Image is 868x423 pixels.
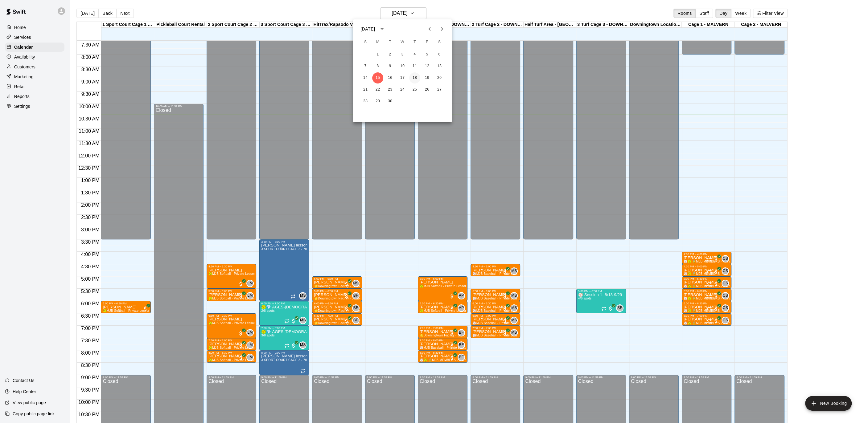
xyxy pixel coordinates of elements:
span: Sunday [360,36,371,48]
button: 16 [385,72,396,83]
button: 21 [360,84,371,95]
span: Saturday [434,36,445,48]
span: Tuesday [385,36,396,48]
button: Previous month [423,23,436,35]
button: 22 [372,84,383,95]
button: 17 [397,72,408,83]
button: 11 [409,61,420,72]
button: 29 [372,96,383,107]
button: 20 [434,72,445,83]
button: 25 [409,84,420,95]
button: 10 [397,61,408,72]
button: 4 [409,49,420,60]
button: 5 [422,49,433,60]
button: 27 [434,84,445,95]
div: [DATE] [360,26,375,32]
span: Friday [422,36,433,48]
button: 24 [397,84,408,95]
button: 26 [422,84,433,95]
button: 8 [372,61,383,72]
span: Thursday [409,36,420,48]
button: 19 [422,72,433,83]
button: 12 [422,61,433,72]
button: 18 [409,72,420,83]
button: 7 [360,61,371,72]
button: 3 [397,49,408,60]
button: 9 [385,61,396,72]
button: 2 [385,49,396,60]
button: 6 [434,49,445,60]
span: Monday [372,36,383,48]
button: calendar view is open, switch to year view [377,24,387,34]
button: 23 [385,84,396,95]
button: 30 [385,96,396,107]
button: 28 [360,96,371,107]
button: 13 [434,61,445,72]
button: 15 [372,72,383,83]
button: 1 [372,49,383,60]
span: Wednesday [397,36,408,48]
button: 14 [360,72,371,83]
button: Next month [436,23,448,35]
